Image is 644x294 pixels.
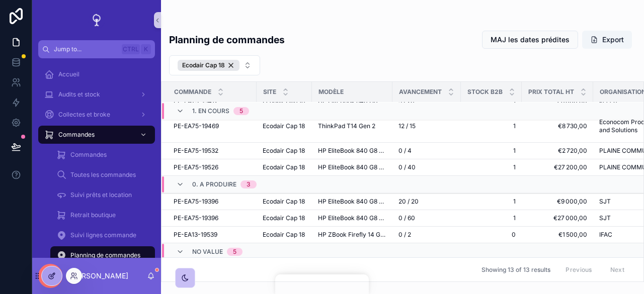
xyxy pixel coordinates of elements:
span: No value [192,248,223,256]
span: HP EliteBook 840 G8 Notebook PC [318,198,386,206]
span: Ecodair Cap 18 [263,163,305,171]
a: Ecodair Cap 18 [263,198,306,206]
a: 0 / 40 [398,163,455,171]
a: 0 [467,231,516,239]
a: €8 730,00 [528,122,587,130]
span: 0. A produire [192,180,236,188]
a: €1 500,00 [528,231,587,239]
span: Accueil [58,70,79,78]
span: Retrait boutique [70,211,116,219]
div: 3 [247,180,251,188]
span: Ecodair Cap 18 [263,231,305,239]
span: Audits et stock [58,90,100,99]
img: App logo [89,12,105,28]
span: Ecodair Cap 18 [263,147,305,155]
span: Prix total HT [528,88,574,96]
span: IFAC [599,231,612,239]
a: HP ZBook Firefly 14 G8 Mobile Workstation [318,231,386,239]
a: 1 [467,147,516,155]
a: Collectes et broke [38,106,155,124]
span: Stock B2B [467,88,503,96]
a: 1 [467,122,516,130]
span: SJT [599,198,611,206]
span: Suivi lignes commande [70,231,136,239]
a: PE-EA75-19396 [174,198,251,206]
span: Ecodair Cap 18 [263,122,305,130]
a: PE-EA75-19526 [174,163,251,171]
a: PE-EA75-19396 [174,214,251,222]
button: Select Button [169,55,260,75]
a: Toutes les commandes [50,166,155,184]
a: Commandes [38,126,155,144]
a: €9 000,00 [528,198,587,206]
span: Modèle [318,88,344,96]
span: Commandes [58,131,95,139]
span: 12 / 15 [398,122,416,130]
span: PE-EA75-19396 [174,198,218,206]
span: Commandes [70,151,107,159]
button: Unselect 1 [178,60,239,71]
a: Retrait boutique [50,206,155,224]
span: 0 / 2 [398,231,411,239]
a: 1 [467,163,516,171]
span: PE-EA75-19526 [174,163,218,171]
a: Ecodair Cap 18 [263,163,306,171]
a: 0 / 2 [398,231,455,239]
a: Commandes [50,146,155,164]
a: Planning de commandes [50,246,155,264]
span: Ecodair Cap 18 [263,198,305,206]
span: Ecodair Cap 18 [182,61,225,69]
span: Ctrl [122,44,140,54]
a: 1 [467,214,516,222]
a: PE-EA75-19469 [174,122,251,130]
p: [PERSON_NAME] [70,271,128,281]
span: Toutes les commandes [70,171,136,179]
a: 1 [467,198,516,206]
span: 0 / 40 [398,163,416,171]
div: 5 [239,107,243,115]
h1: Planning de commandes [169,33,285,47]
span: HP EliteBook 840 G8 Notebook PC [318,147,386,155]
span: HP EliteBook 840 G8 Notebook PC [318,214,386,222]
button: Export [582,31,632,49]
span: PE-EA75-19396 [174,214,218,222]
a: ThinkPad T14 Gen 2 [318,122,386,130]
span: PE-EA75-19469 [174,122,219,130]
span: Planning de commandes [70,251,140,259]
span: ThinkPad T14 Gen 2 [318,122,375,130]
div: 5 [233,248,236,256]
a: 12 / 15 [398,122,455,130]
span: Collectes et broke [58,111,110,119]
span: Showing 13 of 13 results [481,266,550,274]
a: HP EliteBook 840 G8 Notebook PC [318,163,386,171]
span: MAJ les dates prédites [491,35,570,45]
a: €2 720,00 [528,147,587,155]
button: Jump to...CtrlK [38,40,155,58]
a: 20 / 20 [398,198,455,206]
a: 0 / 60 [398,214,455,222]
a: 0 / 4 [398,147,455,155]
a: Ecodair Cap 18 [263,231,306,239]
span: 20 / 20 [398,198,419,206]
a: PE-EA13-19539 [174,231,251,239]
span: Jump to... [54,45,118,53]
span: Suivi prêts et location [70,191,132,199]
a: Ecodair Cap 18 [263,214,306,222]
span: PE-EA13-19539 [174,231,217,239]
span: 0 / 60 [398,214,415,222]
a: €27 200,00 [528,163,587,171]
a: Accueil [38,65,155,83]
span: €27 000,00 [528,214,587,222]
